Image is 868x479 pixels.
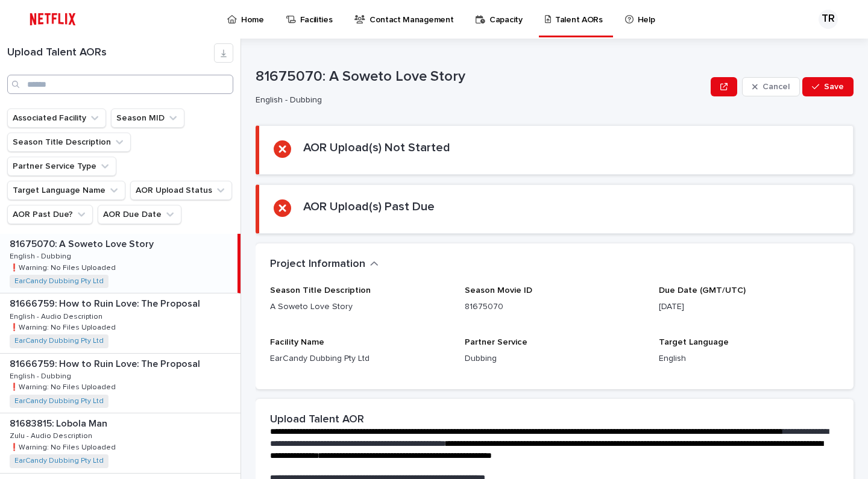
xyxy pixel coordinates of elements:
p: English - Dubbing [10,250,74,261]
span: Save [824,83,844,91]
p: English [659,352,839,365]
div: TR [819,10,838,29]
a: EarCandy Dubbing Pty Ltd [14,457,104,465]
p: Dubbing [465,352,645,365]
span: Facility Name [270,338,324,346]
h2: Upload Talent AOR [270,413,364,427]
button: AOR Due Date [98,205,181,224]
button: AOR Past Due? [7,205,93,224]
p: 81675070: A Soweto Love Story [10,236,156,250]
p: 81675070: A Soweto Love Story [256,68,706,86]
span: Season Title Description [270,286,371,295]
button: Partner Service Type [7,157,116,176]
p: English - Dubbing [10,370,74,381]
h2: AOR Upload(s) Past Due [303,199,435,214]
span: Season Movie ID [465,286,532,295]
p: ❗️Warning: No Files Uploaded [10,261,118,272]
a: EarCandy Dubbing Pty Ltd [14,337,104,345]
p: 81666759: How to Ruin Love: The Proposal [10,356,203,370]
a: EarCandy Dubbing Pty Ltd [14,277,104,286]
p: A Soweto Love Story [270,301,450,313]
button: Project Information [270,258,379,271]
p: ❗️Warning: No Files Uploaded [10,321,118,332]
button: Target Language Name [7,181,125,200]
button: AOR Upload Status [130,181,232,200]
input: Search [7,75,233,94]
h2: Project Information [270,258,365,271]
p: ❗️Warning: No Files Uploaded [10,381,118,392]
span: Target Language [659,338,729,346]
button: Season MID [111,108,184,128]
p: [DATE] [659,301,839,313]
a: EarCandy Dubbing Pty Ltd [14,397,104,405]
p: 81675070 [465,301,645,313]
p: EarCandy Dubbing Pty Ltd [270,352,450,365]
button: Associated Facility [7,108,106,128]
span: Cancel [763,83,790,91]
span: Partner Service [465,338,527,346]
p: Zulu - Audio Description [10,430,95,440]
p: English - Dubbing [256,95,701,105]
p: ❗️Warning: No Files Uploaded [10,441,118,452]
button: Cancel [742,77,800,96]
p: 81666759: How to Ruin Love: The Proposal [10,296,203,310]
img: ifQbXi3ZQGMSEF7WDB7W [24,7,81,31]
span: Due Date (GMT/UTC) [659,286,746,295]
h1: Upload Talent AORs [7,46,214,60]
button: Season Title Description [7,133,131,152]
p: English - Audio Description [10,310,105,321]
p: 81683815: Lobola Man [10,416,110,430]
button: Save [802,77,854,96]
h2: AOR Upload(s) Not Started [303,140,450,155]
